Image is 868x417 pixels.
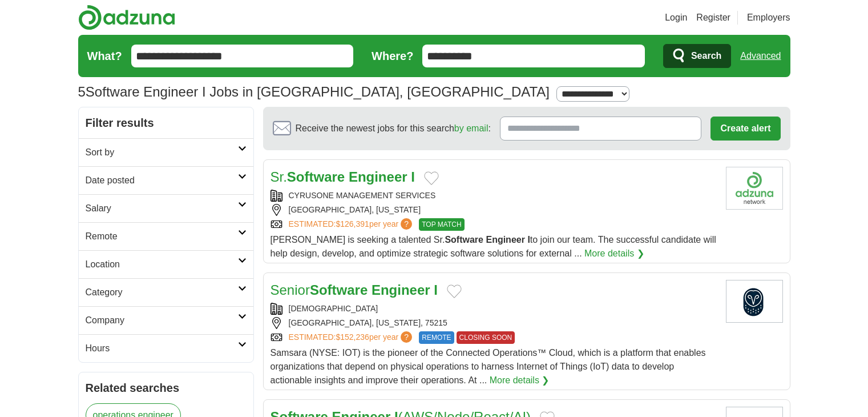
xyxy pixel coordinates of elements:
h2: Remote [86,230,238,243]
a: Hours [79,334,253,362]
span: Samsara (NYSE: IOT) is the pioneer of the Connected Operations™ Cloud, which is a platform that e... [271,348,706,385]
a: Login [665,11,687,25]
h2: Sort by [86,146,238,159]
a: Date posted [79,166,253,194]
strong: Engineer [372,282,430,298]
strong: Engineer [486,235,524,244]
h2: Category [86,286,238,299]
span: 5 [78,82,86,102]
img: Adzuna logo [78,5,175,30]
strong: Software [445,235,483,244]
span: Search [691,45,721,67]
button: Add to favorite jobs [424,171,439,185]
img: Company logo [726,167,783,210]
span: CLOSING SOON [457,331,515,344]
span: [PERSON_NAME] is seeking a talented Sr. to join our team. The successful candidate will help desi... [271,235,716,258]
div: [GEOGRAPHIC_DATA], [US_STATE] [271,204,717,216]
a: Register [696,11,730,25]
a: More details ❯ [584,247,644,260]
a: Sr.Software Engineer I [271,169,415,185]
strong: I [434,282,438,298]
label: Where? [372,47,413,65]
strong: Engineer [349,169,407,185]
span: ? [401,218,412,230]
div: [GEOGRAPHIC_DATA], [US_STATE], 75215 [271,317,717,329]
button: Add to favorite jobs [447,284,462,298]
a: Advanced [740,45,781,67]
a: ESTIMATED:$152,236per year? [289,331,415,344]
button: Search [663,44,731,68]
a: [DEMOGRAPHIC_DATA] [289,304,378,313]
span: TOP MATCH [419,218,464,231]
strong: Software [310,282,368,298]
span: $126,391 [336,219,369,228]
a: Employers [747,11,790,25]
a: Company [79,306,253,334]
a: ESTIMATED:$126,391per year? [289,218,415,231]
h2: Company [86,314,238,327]
strong: I [411,169,415,185]
span: Receive the newest jobs for this search : [296,122,491,135]
h2: Location [86,258,238,271]
a: Salary [79,194,253,222]
a: Sort by [79,138,253,166]
a: Location [79,250,253,278]
h1: Software Engineer I Jobs in [GEOGRAPHIC_DATA], [GEOGRAPHIC_DATA] [78,84,550,99]
a: by email [454,123,488,133]
span: REMOTE [419,331,454,344]
a: Remote [79,222,253,250]
button: Create alert [710,117,780,141]
h2: Date posted [86,174,238,187]
div: CYRUSONE MANAGEMENT SERVICES [271,190,717,202]
a: SeniorSoftware Engineer I [271,282,438,298]
img: Samsara logo [726,280,783,323]
span: ? [401,331,412,343]
span: $152,236 [336,332,369,342]
h2: Filter results [79,107,253,138]
a: More details ❯ [490,374,550,387]
strong: I [527,235,530,244]
strong: Software [287,169,345,185]
h2: Related searches [86,379,247,396]
label: What? [87,47,122,65]
a: Category [79,278,253,306]
h2: Hours [86,342,238,355]
h2: Salary [86,202,238,215]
